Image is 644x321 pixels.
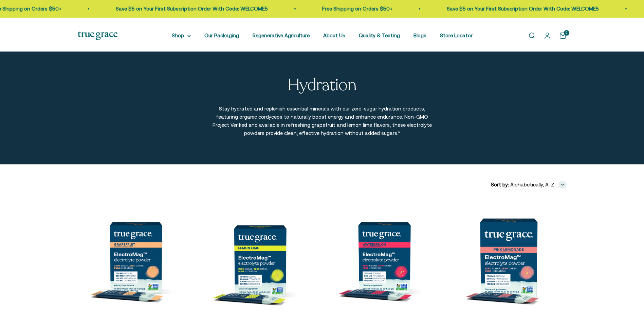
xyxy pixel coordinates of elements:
cart-count: 2 [564,30,569,36]
a: Quality & Testing [359,33,400,38]
p: Stay hydrated and replenish essential minerals with our zero-sugar hydration products, featuring ... [212,105,433,137]
a: Our Packaging [204,33,239,38]
a: About Us [323,33,345,38]
a: Free Shipping on Orders $50+ [314,6,384,12]
summary: Shop [172,32,191,40]
span: Sort by: [491,181,509,189]
p: Hydration [288,76,357,94]
p: Save $5 on Your First Subscription Order With Code: WELCOME5 [107,5,259,13]
p: Save $5 on Your First Subscription Order With Code: WELCOME5 [438,5,590,13]
img: ElectroMag™ [78,200,194,316]
img: ElectroMag™ [326,200,442,316]
span: Alphabetically, A-Z [510,181,554,189]
a: Blogs [413,33,426,38]
img: ElectroMag™ [450,200,567,316]
a: Store Locator [440,33,473,38]
img: ElectroMag™ [202,200,318,316]
a: Regenerative Agriculture [253,33,310,38]
button: Alphabetically, A-Z [510,181,567,189]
